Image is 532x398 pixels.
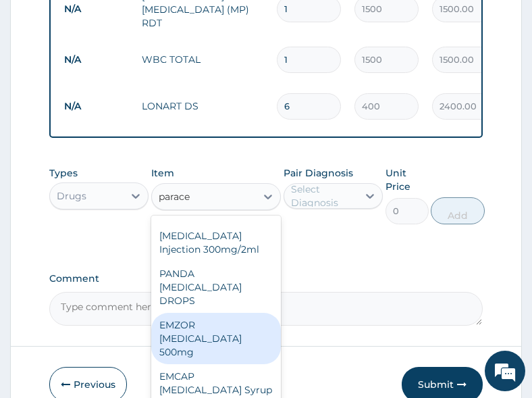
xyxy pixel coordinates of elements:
[57,94,135,119] td: N/A
[151,262,282,313] div: PANDA [MEDICAL_DATA] DROPS
[49,168,78,179] label: Types
[78,116,186,252] span: We're online!
[151,166,174,180] label: Item
[7,259,257,307] textarea: Type your message and hit 'Enter'
[284,166,353,180] label: Pair Diagnosis
[57,189,86,203] div: Drugs
[57,47,135,72] td: N/A
[221,7,254,39] div: Minimize live chat window
[70,76,227,93] div: Chat with us now
[385,166,429,193] label: Unit Price
[135,93,270,120] td: LONART DS
[25,68,55,101] img: d_794563401_company_1708531726252_794563401
[49,273,483,284] label: Comment
[291,182,357,209] div: Select Diagnosis
[151,313,282,364] div: EMZOR [MEDICAL_DATA] 500mg
[431,197,485,224] button: Add
[151,224,282,262] div: [MEDICAL_DATA] Injection 300mg/2ml
[135,46,270,73] td: WBC TOTAL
